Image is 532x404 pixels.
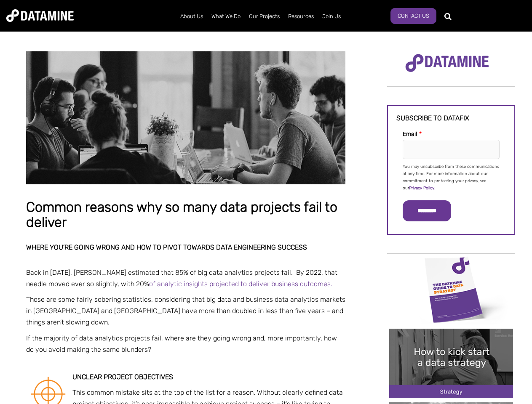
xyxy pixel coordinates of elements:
img: Data Strategy Cover thumbnail [389,255,513,324]
h2: Where you’re going wrong and how to pivot towards data engineering success [26,244,345,251]
p: You may unsubscribe from these communications at any time. For more information about our commitm... [403,163,500,192]
a: Contact Us [390,8,436,24]
h1: Common reasons why so many data projects fail to deliver [26,200,345,230]
img: 20241212 How to kick start a data strategy-2 [389,329,513,398]
a: of analytic insights projected to deliver business outcomes. [149,280,332,288]
a: Resources [284,5,318,27]
a: Our Projects [245,5,284,27]
span: Email [403,130,417,138]
p: Back in [DATE], [PERSON_NAME] estimated that 85% of big data analytics projects fail. By 2022, th... [26,267,345,290]
a: About Us [176,5,207,27]
p: If the majority of data analytics projects fail, where are they going wrong and, more importantly... [26,332,345,355]
img: Datamine [6,9,74,22]
a: Privacy Policy [409,186,434,191]
h3: Subscribe to datafix [396,114,506,122]
a: Join Us [318,5,345,27]
strong: Unclear project objectives [72,373,173,381]
img: Datamine Logo No Strapline - Purple [400,48,495,78]
a: What We Do [207,5,245,27]
p: Those are some fairly sobering statistics, considering that big data and business data analytics ... [26,294,345,328]
img: Common reasons why so many data projects fail to deliver [26,51,345,184]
